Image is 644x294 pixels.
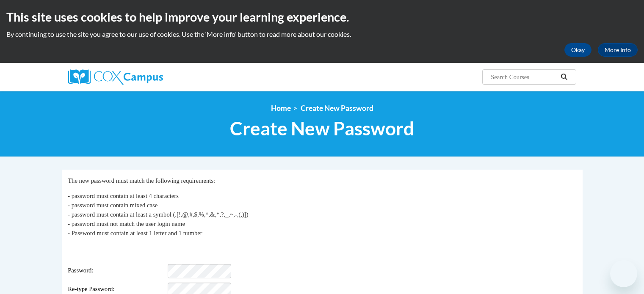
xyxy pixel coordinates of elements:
span: - password must contain at least 4 characters - password must contain mixed case - password must ... [68,192,248,236]
input: Search Courses [490,72,558,82]
a: Cox Campus [68,69,229,85]
h2: This site uses cookies to help improve your learning experience. [6,8,638,25]
span: Create New Password [230,117,414,140]
span: Password: [68,266,166,275]
button: Okay [564,43,591,57]
button: Search [558,72,570,82]
p: By continuing to use the site you agree to our use of cookies. Use the ‘More info’ button to read... [6,30,638,39]
a: Home [271,104,291,113]
span: Re-type Password: [68,285,166,294]
iframe: Button to launch messaging window [610,260,637,287]
a: More Info [598,43,638,57]
img: Cox Campus [68,69,163,85]
span: Create New Password [301,104,373,113]
span: The new password must match the following requirements: [68,177,215,184]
